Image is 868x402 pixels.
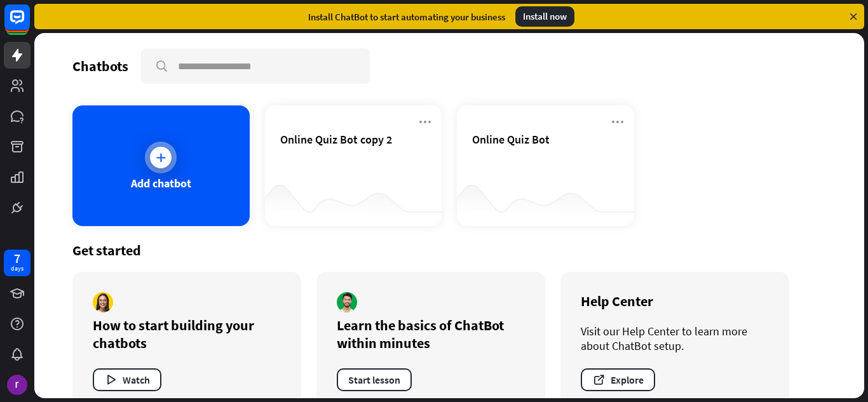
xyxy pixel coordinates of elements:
img: author [93,292,113,312]
div: Install ChatBot to start automating your business [308,11,505,23]
div: Visit our Help Center to learn more about ChatBot setup. [581,324,769,353]
span: Online Quiz Bot [472,132,550,147]
button: Open LiveChat chat widget [10,5,48,43]
div: days [11,264,24,273]
a: 7 days [4,250,31,276]
div: Add chatbot [131,176,191,191]
div: How to start building your chatbots [93,316,281,352]
div: Learn the basics of ChatBot within minutes [337,316,525,352]
button: Watch [93,368,161,391]
div: Install now [515,6,574,27]
img: author [337,292,357,312]
button: Explore [581,368,655,391]
button: Start lesson [337,368,412,391]
span: Online Quiz Bot copy 2 [280,132,392,147]
div: Get started [72,241,826,259]
div: 7 [14,253,20,264]
div: Chatbots [72,57,128,75]
div: Help Center [581,292,769,310]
